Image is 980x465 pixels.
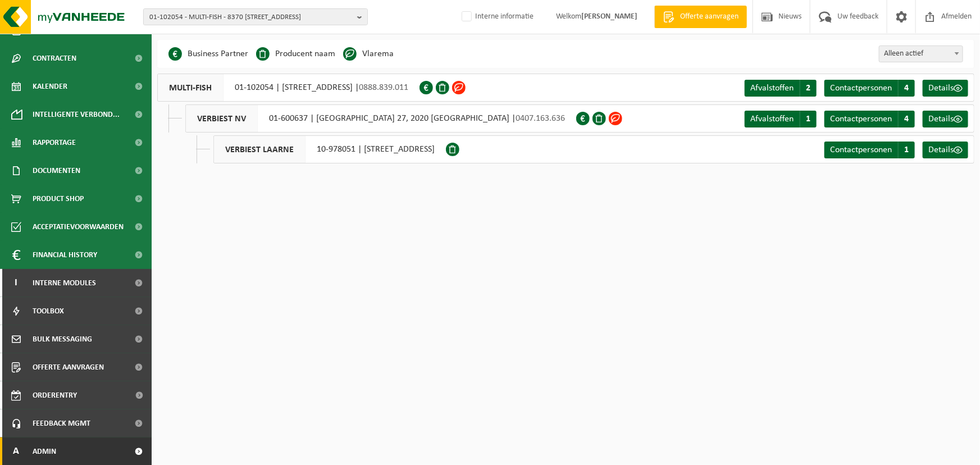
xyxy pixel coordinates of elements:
span: VERBIEST LAARNE [214,136,306,163]
span: 0407.163.636 [516,114,565,123]
span: 1 [898,142,915,158]
span: Alleen actief [879,46,963,62]
a: Afvalstoffen 1 [745,111,817,127]
span: Details [928,145,954,154]
a: Details [923,111,968,127]
a: Details [923,142,968,158]
span: Intelligente verbond... [33,101,120,129]
span: 2 [800,80,817,97]
span: Acceptatievoorwaarden [33,213,124,241]
a: Afvalstoffen 2 [745,80,817,97]
span: VERBIEST NV [186,105,258,132]
a: Contactpersonen 1 [824,142,915,158]
div: 01-102054 | [STREET_ADDRESS] | [157,74,420,102]
span: Alleen actief [879,45,963,62]
div: 10-978051 | [STREET_ADDRESS] [213,135,446,163]
li: Producent naam [256,45,335,62]
span: Orderentry Goedkeuring [33,381,127,409]
span: Feedback MGMT [33,409,90,437]
span: Offerte aanvragen [33,353,104,381]
span: Documenten [33,157,80,185]
a: Contactpersonen 4 [824,111,915,127]
span: Product Shop [33,185,84,213]
span: Details [928,115,954,124]
span: Afvalstoffen [750,84,794,93]
span: Afvalstoffen [750,115,794,124]
li: Business Partner [168,45,248,62]
span: Contactpersonen [830,84,892,93]
span: 0888.839.011 [359,83,408,92]
span: Contactpersonen [830,115,892,124]
span: Interne modules [33,269,96,297]
span: MULTI-FISH [158,74,224,101]
strong: [PERSON_NAME] [581,12,637,21]
a: Offerte aanvragen [654,6,747,28]
span: Details [928,84,954,93]
span: Rapportage [33,129,76,157]
span: 4 [898,111,915,127]
li: Vlarema [343,45,394,62]
span: Bulk Messaging [33,325,92,353]
label: Interne informatie [459,8,534,25]
span: I [11,269,21,297]
span: Financial History [33,241,97,269]
a: Contactpersonen 4 [824,80,915,97]
span: Contracten [33,44,76,72]
span: Kalender [33,72,67,101]
button: 01-102054 - MULTI-FISH - 8370 [STREET_ADDRESS] [143,8,368,25]
div: 01-600637 | [GEOGRAPHIC_DATA] 27, 2020 [GEOGRAPHIC_DATA] | [185,104,576,133]
span: Toolbox [33,297,64,325]
span: Contactpersonen [830,145,892,154]
span: 01-102054 - MULTI-FISH - 8370 [STREET_ADDRESS] [149,9,353,26]
span: 1 [800,111,817,127]
span: 4 [898,80,915,97]
a: Details [923,80,968,97]
span: Offerte aanvragen [677,11,741,22]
